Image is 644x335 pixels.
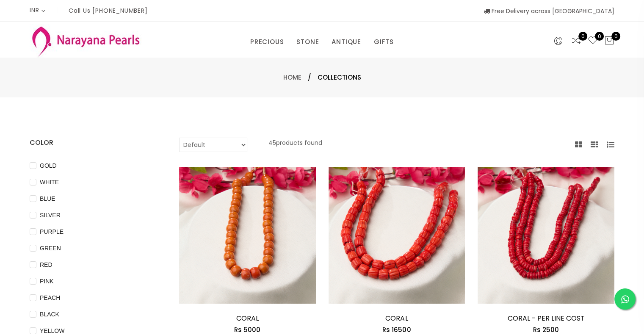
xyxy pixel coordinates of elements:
span: Rs 5000 [234,325,260,334]
span: Free Delivery across [GEOGRAPHIC_DATA] [484,7,614,15]
span: / [308,72,311,83]
span: Collections [318,72,361,83]
a: PRECIOUS [250,36,284,48]
span: GOLD [36,161,60,170]
a: 0 [571,36,581,47]
span: 0 [611,32,620,41]
a: CORAL [236,313,259,323]
span: 0 [595,32,604,41]
a: STONE [296,36,319,48]
h4: COLOR [30,138,154,148]
a: GIFTS [374,36,394,48]
span: BLACK [36,310,63,319]
a: CORAL [385,313,408,323]
span: BLUE [36,194,59,203]
span: WHITE [36,177,62,187]
span: Rs 16500 [382,325,411,334]
span: SILVER [36,210,64,220]
span: PURPLE [36,227,67,236]
span: Rs 2500 [533,325,559,334]
span: RED [36,260,56,269]
a: CORAL - PER LINE COST [508,313,585,323]
a: ANTIQUE [332,36,361,48]
a: Home [283,73,301,82]
span: 0 [578,32,587,41]
a: 0 [588,36,598,47]
span: PINK [36,277,57,286]
p: 45 products found [268,138,322,152]
button: 0 [604,36,614,47]
span: PEACH [36,293,64,302]
span: GREEN [36,244,64,253]
p: Call Us [PHONE_NUMBER] [69,8,148,14]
